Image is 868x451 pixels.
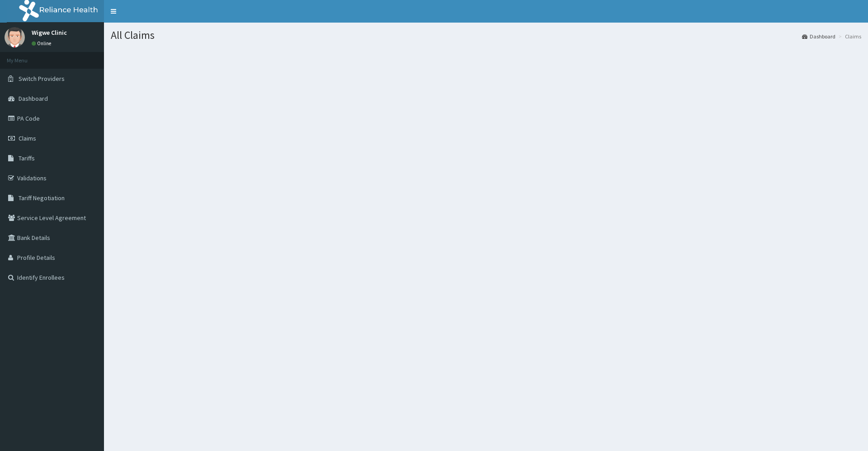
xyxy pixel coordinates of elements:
[19,194,65,202] span: Tariff Negotiation
[32,29,67,36] p: Wigwe Clinic
[19,134,36,142] span: Claims
[836,33,861,40] li: Claims
[19,75,65,83] span: Switch Providers
[5,27,25,47] img: User Image
[32,40,53,47] a: Online
[19,94,48,103] span: Dashboard
[111,29,861,41] h1: All Claims
[802,33,835,40] a: Dashboard
[19,154,35,162] span: Tariffs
